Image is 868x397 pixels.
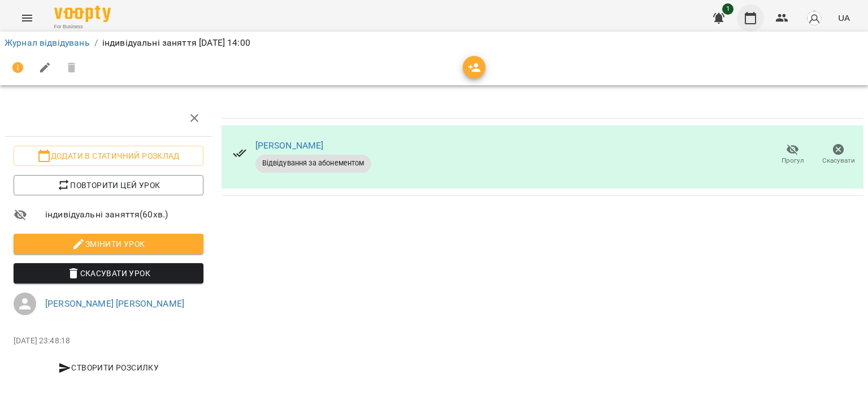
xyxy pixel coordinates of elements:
[23,149,194,163] span: Додати в статичний розклад
[255,140,324,151] a: [PERSON_NAME]
[54,23,111,30] span: For Business
[45,298,184,309] a: [PERSON_NAME] [PERSON_NAME]
[14,5,41,32] button: Menu
[14,175,203,195] button: Повторити цей урок
[782,156,804,165] span: Прогул
[102,36,250,50] p: індивідуальні заняття [DATE] 14:00
[45,208,203,221] span: індивідуальні заняття ( 60 хв. )
[14,357,203,378] button: Створити розсилку
[23,237,194,251] span: Змінити урок
[18,361,199,374] span: Створити розсилку
[14,234,203,254] button: Змінити урок
[94,36,98,50] li: /
[770,139,815,171] button: Прогул
[806,10,822,26] img: avatar_s.png
[14,263,203,283] button: Скасувати Урок
[23,267,194,280] span: Скасувати Урок
[14,146,203,166] button: Додати в статичний розклад
[14,335,203,347] p: [DATE] 23:48:18
[838,12,850,24] span: UA
[54,6,111,22] img: Voopty Logo
[23,178,194,192] span: Повторити цей урок
[722,3,734,15] span: 1
[815,139,861,171] button: Скасувати
[255,158,371,168] span: Відвідування за абонементом
[834,7,854,28] button: UA
[822,156,855,165] span: Скасувати
[5,36,863,50] nav: breadcrumb
[5,37,90,48] a: Журнал відвідувань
